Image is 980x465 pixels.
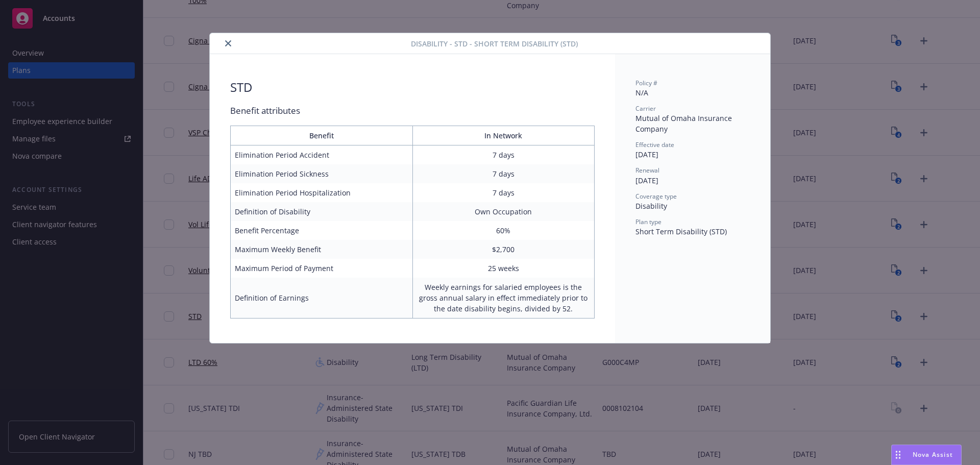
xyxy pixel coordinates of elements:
span: Coverage type [635,192,677,201]
div: [DATE] [635,175,750,186]
span: Nova Assist [913,450,953,459]
span: Disability - STD - Short Term Disability (STD) [411,38,578,49]
td: Elimination Period Sickness [231,164,413,183]
td: $2,700 [412,240,595,259]
div: STD [230,79,252,96]
td: Definition of Earnings [231,278,413,319]
div: Benefit attributes [230,104,595,117]
div: Mutual of Omaha Insurance Company [635,113,750,134]
button: close [222,37,234,50]
td: 25 weeks [412,259,595,278]
span: Carrier [635,104,656,113]
th: In Network [412,126,595,145]
div: Disability [635,201,750,211]
td: Elimination Period Accident [231,145,413,165]
td: Own Occupation [412,202,595,221]
td: 7 days [412,164,595,183]
div: N/A [635,87,750,98]
div: Drag to move [892,445,904,464]
td: Benefit Percentage [231,221,413,240]
td: Elimination Period Hospitalization [231,183,413,202]
td: Maximum Weekly Benefit [231,240,413,259]
th: Benefit [231,126,413,145]
td: Definition of Disability [231,202,413,221]
div: Short Term Disability (STD) [635,226,750,237]
span: Policy # [635,79,657,87]
div: [DATE] [635,149,750,160]
td: Weekly earnings for salaried employees is the gross annual salary in effect immediately prior to ... [412,278,595,319]
td: Maximum Period of Payment [231,259,413,278]
span: Effective date [635,140,674,149]
td: 7 days [412,183,595,202]
span: Plan type [635,217,661,226]
td: 60% [412,221,595,240]
span: Renewal [635,166,659,175]
button: Nova Assist [891,445,962,465]
td: 7 days [412,145,595,165]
